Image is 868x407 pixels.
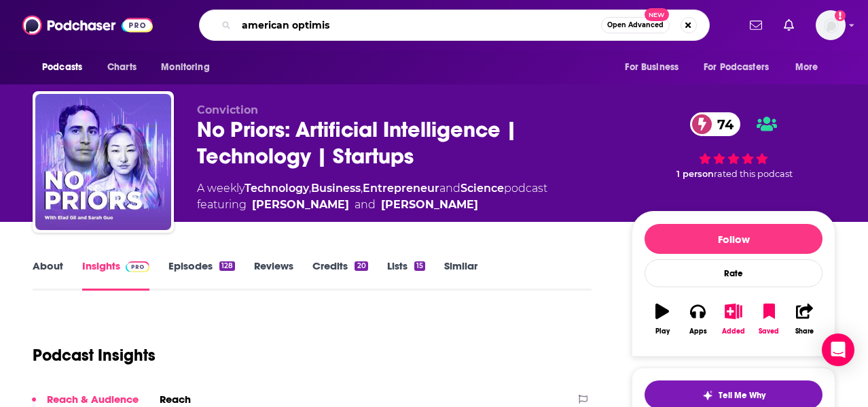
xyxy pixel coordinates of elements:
div: Play [655,327,670,336]
button: Play [645,295,680,344]
a: About [33,259,63,291]
div: Apps [689,327,707,336]
span: Tell Me Why [719,390,765,401]
img: Podchaser - Follow, Share and Rate Podcasts [22,12,153,38]
button: Show profile menu [816,10,846,40]
a: Science [460,182,504,195]
button: Share [787,295,822,344]
a: Charts [98,54,145,80]
span: 1 person [676,169,714,179]
span: Open Advanced [607,22,664,29]
div: 15 [414,261,425,271]
div: 128 [219,261,235,271]
div: Share [795,327,814,336]
span: , [309,182,311,195]
span: and [355,197,376,213]
a: Business [311,182,361,195]
span: New [645,8,669,21]
span: 74 [704,112,740,136]
span: For Business [625,58,679,77]
div: 74 1 personrated this podcast [632,103,835,189]
span: Conviction [197,103,258,116]
img: User Profile [816,10,846,40]
button: open menu [151,54,227,80]
img: tell me why sparkle [702,390,713,401]
div: Rate [645,259,822,287]
h1: Podcast Insights [33,345,156,365]
span: rated this podcast [714,169,793,179]
button: open menu [695,54,789,80]
a: Show notifications dropdown [778,14,799,37]
div: Search podcasts, credits, & more... [199,10,710,41]
a: Episodes128 [168,259,235,291]
span: Charts [107,58,137,77]
p: Reach & Audience [47,393,139,406]
span: Podcasts [42,58,82,77]
button: open menu [786,54,835,80]
button: Saved [751,295,786,344]
input: Search podcasts, credits, & more... [236,14,601,36]
button: Apps [680,295,715,344]
div: Added [722,327,745,336]
button: Follow [645,224,822,254]
button: open menu [33,54,100,80]
span: and [439,182,460,195]
div: A weekly podcast [197,180,547,213]
a: Similar [444,259,477,291]
button: Added [716,295,751,344]
div: Open Intercom Messenger [822,333,854,366]
img: Podchaser Pro [126,261,149,272]
div: Saved [759,327,779,336]
span: For Podcasters [704,58,769,77]
a: Lists15 [387,259,425,291]
a: Technology [245,182,309,195]
img: No Priors: Artificial Intelligence | Technology | Startups [35,94,171,230]
button: open menu [615,54,695,80]
span: featuring [197,197,547,213]
span: , [361,182,363,195]
a: InsightsPodchaser Pro [82,259,149,291]
a: 74 [690,112,740,136]
a: Elad Gil [252,197,349,213]
h2: Reach [160,393,191,406]
svg: Add a profile image [835,10,846,21]
a: Sarah Guo [381,197,478,213]
span: Monitoring [161,58,209,77]
span: More [795,58,818,77]
div: 20 [355,261,367,271]
a: Entrepreneur [363,182,439,195]
a: Credits20 [312,259,367,291]
span: Logged in as Ruth_Nebius [816,10,846,40]
button: Open AdvancedNew [601,17,670,33]
a: Reviews [254,259,293,291]
a: Show notifications dropdown [744,14,767,37]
